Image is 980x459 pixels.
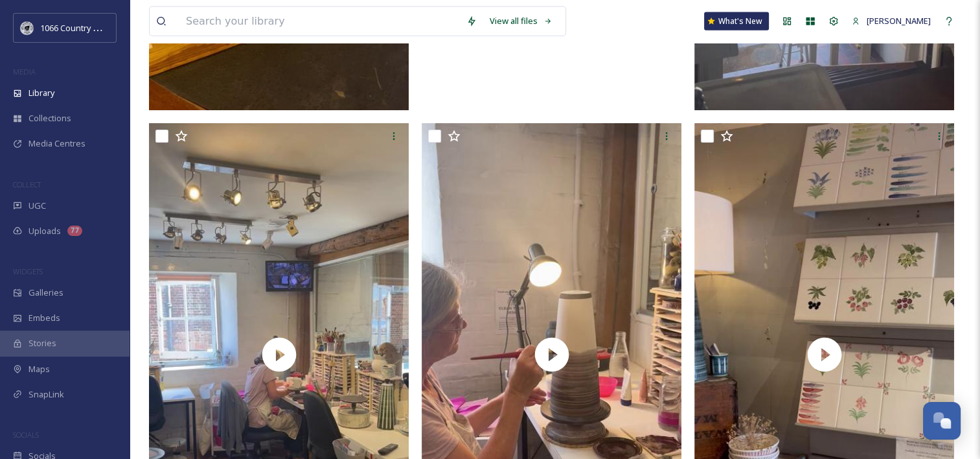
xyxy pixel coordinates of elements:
span: 1066 Country Marketing [40,21,131,34]
span: WIDGETS [13,266,43,276]
div: 77 [67,226,82,236]
a: [PERSON_NAME] [845,8,937,34]
span: Library [28,87,54,99]
span: [PERSON_NAME] [867,15,931,27]
span: UGC [28,200,46,212]
img: logo_footerstamp.png [21,21,34,34]
span: MEDIA [13,67,36,76]
button: Open Chat [923,402,961,440]
span: Media Centres [28,137,85,150]
span: Embeds [28,312,60,324]
span: Uploads [28,225,61,237]
span: Stories [28,337,56,349]
span: Maps [28,363,50,375]
span: SOCIALS [13,430,39,440]
a: View all files [483,8,559,34]
span: Collections [28,112,71,124]
a: What's New [704,12,769,30]
span: COLLECT [13,180,41,189]
span: SnapLink [28,388,64,401]
input: Search your library [179,7,460,36]
span: Galleries [28,287,63,299]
